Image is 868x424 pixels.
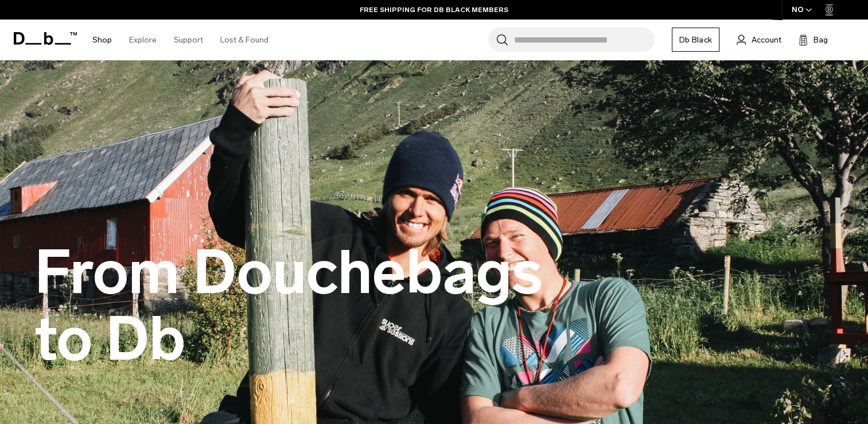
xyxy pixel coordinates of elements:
[34,240,551,372] h1: From Douchebags to Db
[752,34,781,46] span: Account
[220,20,268,60] a: Lost & Found
[672,28,719,52] a: Db Black
[92,20,112,60] a: Shop
[737,33,781,47] a: Account
[174,20,203,60] a: Support
[129,20,157,60] a: Explore
[813,34,828,46] span: Bag
[799,33,828,47] button: Bag
[360,5,508,15] a: FREE SHIPPING FOR DB BLACK MEMBERS
[84,20,277,60] nav: Main Navigation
